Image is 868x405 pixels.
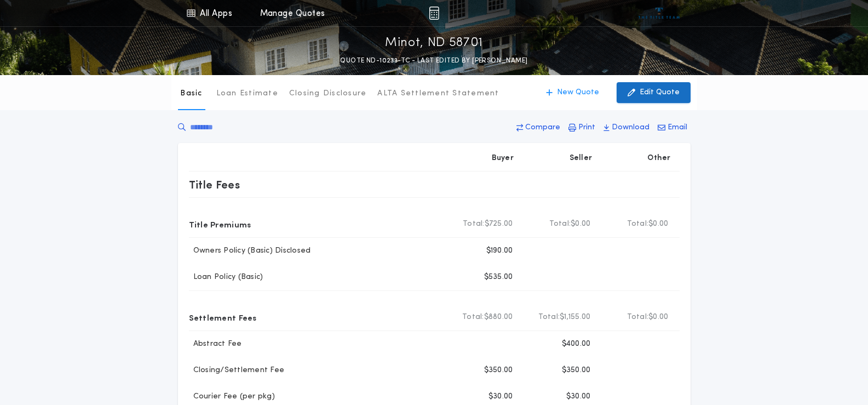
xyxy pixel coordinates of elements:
[189,365,285,376] p: Closing/Settlement Fee
[571,219,590,230] span: $0.00
[565,118,599,138] button: Print
[429,7,439,20] img: img
[189,339,242,350] p: Abstract Fee
[560,312,590,323] span: $1,155.00
[627,219,649,230] b: Total:
[189,391,275,402] p: Courier Fee (per pkg)
[627,312,649,323] b: Total:
[189,309,257,326] p: Settlement Fees
[640,87,680,98] p: Edit Quote
[289,88,367,99] p: Closing Disclosure
[648,219,668,230] span: $0.00
[377,88,499,99] p: ALTA Settlement Statement
[566,391,591,402] p: $30.00
[486,246,513,256] p: $190.00
[488,391,513,402] p: $30.00
[639,8,680,19] img: vs-icon
[617,82,691,103] button: Edit Quote
[513,118,564,138] button: Compare
[485,219,513,230] span: $725.00
[484,365,513,376] p: $350.00
[189,176,240,193] p: Title Fees
[180,88,202,99] p: Basic
[216,88,278,99] p: Loan Estimate
[562,365,591,376] p: $350.00
[647,153,670,164] p: Other
[189,246,311,256] p: Owners Policy (Basic) Disclosed
[525,122,560,133] p: Compare
[549,219,571,230] b: Total:
[562,339,591,350] p: $400.00
[492,153,514,164] p: Buyer
[463,219,485,230] b: Total:
[654,118,691,138] button: Email
[340,55,527,66] p: QUOTE ND-10233-TC - LAST EDITED BY [PERSON_NAME]
[189,215,251,233] p: Title Premiums
[535,82,610,103] button: New Quote
[648,312,668,323] span: $0.00
[557,87,599,98] p: New Quote
[600,118,653,138] button: Download
[578,122,595,133] p: Print
[385,35,483,52] p: Minot, ND 58701
[570,153,593,164] p: Seller
[484,272,513,283] p: $535.00
[668,122,687,133] p: Email
[538,312,560,323] b: Total:
[189,272,263,283] p: Loan Policy (Basic)
[612,122,649,133] p: Download
[484,312,513,323] span: $880.00
[462,312,484,323] b: Total:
